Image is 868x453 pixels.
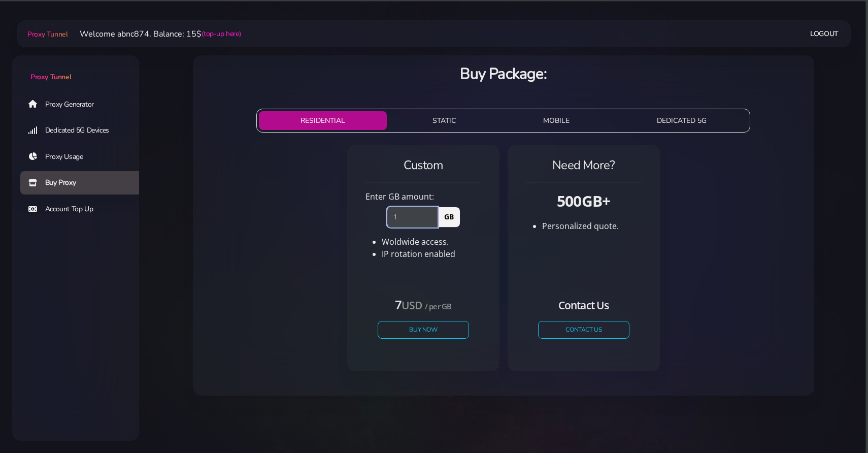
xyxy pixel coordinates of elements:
a: (top-up here) [202,28,241,39]
a: Proxy Usage [20,145,147,169]
input: 0 [387,207,438,227]
li: IP rotation enabled [382,248,481,260]
button: RESIDENTIAL [259,111,387,130]
a: Account Top Up [20,198,147,221]
a: Dedicated 5G Devices [20,119,147,142]
li: Welcome abnc874. Balance: 15$ [68,28,241,40]
a: Proxy Tunnel [25,26,68,42]
span: Proxy Tunnel [27,29,68,39]
a: CONTACT US [538,321,629,339]
iframe: Webchat Widget [718,287,855,440]
h4: Custom [365,157,481,174]
a: Buy Proxy [20,171,147,195]
li: Personalized quote. [542,220,642,232]
small: / per GB [425,301,452,311]
h3: Buy Package: [201,63,806,84]
a: Proxy Generator [20,92,147,116]
small: USD [402,298,422,312]
h4: 7 [378,296,469,313]
a: Logout [810,24,839,43]
button: MOBILE [502,111,611,130]
h3: 500GB+ [526,190,642,211]
h4: Need More? [526,157,642,174]
span: GB [438,207,460,227]
span: Proxy Tunnel [30,72,71,82]
div: Enter GB amount: [359,190,487,203]
a: Proxy Tunnel [12,55,139,82]
button: STATIC [391,111,497,130]
li: Woldwide access. [382,236,481,248]
button: Buy Now [378,321,469,339]
small: Contact Us [558,298,609,312]
button: DEDICATED 5G [615,111,748,130]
